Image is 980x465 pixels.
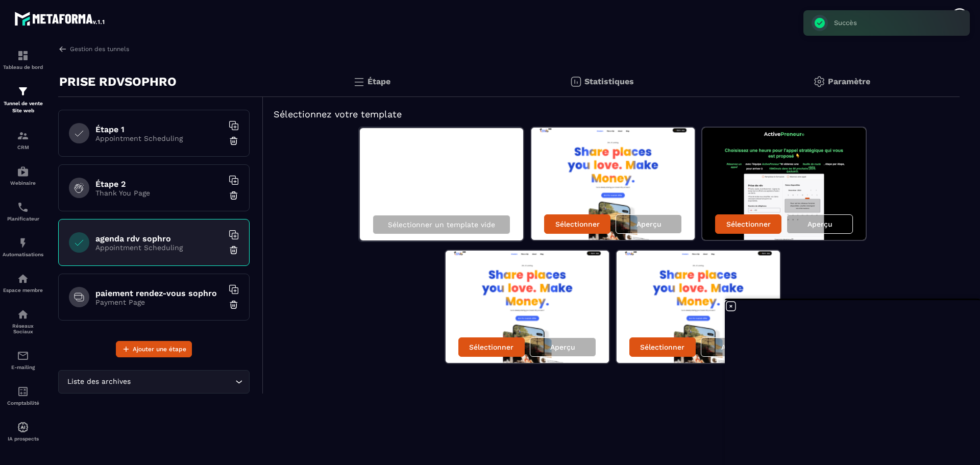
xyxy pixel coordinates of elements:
p: Planificateur [3,216,43,222]
img: accountant [17,385,29,398]
img: formation [17,130,29,142]
a: automationsautomationsEspace membre [3,265,43,301]
p: Webinaire [3,180,43,186]
img: logo [14,9,106,28]
h6: Étape 1 [95,125,223,134]
p: Sélectionner un template vide [388,221,495,229]
img: trash [229,136,239,146]
div: Search for option [58,370,250,394]
button: Ajouter une étape [116,341,192,357]
img: stats.20deebd0.svg [570,76,582,88]
h6: Étape 2 [95,179,223,189]
p: Espace membre [3,287,43,293]
a: formationformationCRM [3,122,43,158]
a: social-networksocial-networkRéseaux Sociaux [3,301,43,342]
img: image [531,128,695,240]
p: Paramètre [828,77,870,86]
p: Tableau de bord [3,64,43,70]
a: emailemailE-mailing [3,342,43,378]
img: image [702,128,866,240]
p: Appointment Scheduling [95,134,223,142]
img: trash [229,190,239,201]
p: CRM [3,144,43,150]
p: Appointment Scheduling [95,243,223,252]
a: formationformationTunnel de vente Site web [3,78,43,122]
p: Comptabilité [3,400,43,406]
p: Statistiques [584,77,634,86]
p: IA prospects [3,436,43,442]
a: formationformationTableau de bord [3,42,43,78]
p: Sélectionner [555,220,600,228]
p: Sélectionner [469,343,513,351]
a: schedulerschedulerPlanificateur [3,193,43,229]
a: Gestion des tunnels [58,44,129,54]
a: automationsautomationsAutomatisations [3,229,43,265]
img: automations [17,273,29,285]
p: Aperçu [807,220,832,228]
p: Étape [367,77,390,86]
p: Aperçu [721,343,746,351]
p: Sélectionner [726,220,771,228]
img: formation [17,50,29,62]
p: E-mailing [3,364,43,370]
img: automations [17,165,29,178]
img: trash [229,300,239,310]
img: automations [17,421,29,433]
h6: agenda rdv sophro [95,234,223,243]
span: Liste des archives [65,376,133,387]
img: image [617,251,780,363]
a: accountantaccountantComptabilité [3,378,43,413]
p: Automatisations [3,252,43,257]
img: social-network [17,308,29,321]
img: bars.0d591741.svg [353,76,365,88]
h6: paiement rendez-vous sophro [95,288,223,298]
img: automations [17,237,29,249]
p: Aperçu [636,220,661,228]
img: email [17,350,29,362]
img: scheduler [17,201,29,213]
input: Search for option [133,376,233,387]
p: Sélectionner [640,343,684,351]
p: PRISE RDVSOPHRO [59,71,177,92]
a: automationsautomationsWebinaire [3,158,43,193]
p: Tunnel de vente Site web [3,100,43,114]
img: setting-gr.5f69749f.svg [813,76,825,88]
img: image [446,251,609,363]
p: Aperçu [550,343,575,351]
img: trash [229,245,239,255]
span: Ajouter une étape [133,344,186,354]
p: Thank You Page [95,189,223,197]
img: formation [17,85,29,97]
img: arrow [58,44,67,54]
p: Payment Page [95,298,223,306]
h5: Sélectionnez votre template [274,107,949,121]
p: Réseaux Sociaux [3,323,43,334]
